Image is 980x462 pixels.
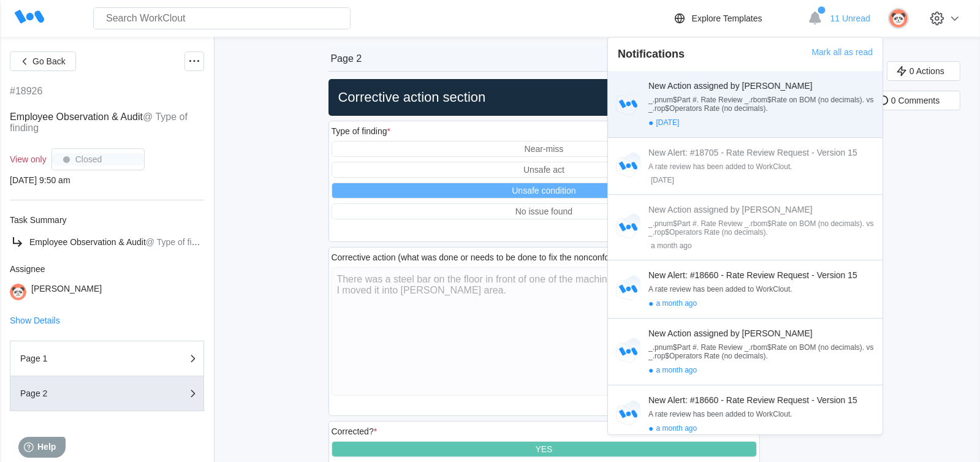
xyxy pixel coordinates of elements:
[10,284,26,300] img: panda.png
[613,274,644,305] img: generic-notification-icon.png
[608,195,883,260] a: New Action assigned by [PERSON_NAME]_.pnum$Part #. Rate Review _.rbom$Rate on BOM (no decimals). ...
[648,118,878,127] div: [DATE]
[811,47,873,71] div: Mark all as read
[648,343,878,360] div: _.pnum$Part #. Rate Review _.rbom$Rate on BOM (no decimals). vs _.rop$Operators Rate (no decimals).
[648,270,878,280] div: New Alert: #18660 - Rate Review Request - Version 15
[10,51,76,71] button: Go Back
[146,237,213,247] mark: @ Type of finding
[333,89,755,106] h2: Corrective action section
[10,175,204,185] div: [DATE] 9:50 am
[648,148,878,157] div: New Alert: #18705 - Rate Review Request - Version 15
[613,89,644,119] img: generic-notification-icon.png
[10,112,143,122] span: Employee Observation & Audit
[332,126,391,136] div: Type of finding
[648,328,878,338] div: New Action assigned by [PERSON_NAME]
[648,298,878,308] div: a month ago
[32,57,66,66] span: Go Back
[618,47,685,61] h2: Notifications
[10,341,204,376] button: Page 1
[608,319,883,385] a: New Action assigned by [PERSON_NAME]_.pnum$Part #. Rate Review _.rbom$Rate on BOM (no decimals). ...
[868,91,960,110] button: 0 Comments
[93,7,351,29] input: Search WorkClout
[648,423,653,433] div: ●
[887,61,960,81] button: 0 Actions
[648,298,653,308] div: ●
[29,237,146,247] span: Employee Observation & Audit
[20,354,143,363] div: Page 1
[608,385,883,444] a: New Alert: #18660 - Rate Review Request - Version 15A rate review has been added to WorkClout.●a ...
[648,410,878,418] div: A rate review has been added to WorkClout.
[648,395,878,405] div: New Alert: #18660 - Rate Review Request - Version 15
[10,154,47,164] div: View only
[608,138,883,195] a: New Alert: #18705 - Rate Review Request - Version 15A rate review has been added to WorkClout.[DATE]
[672,11,802,26] a: Explore Templates
[648,241,878,250] div: a month ago
[512,186,575,195] div: Unsafe condition
[648,219,878,237] div: _.pnum$Part #. Rate Review _.rbom$Rate on BOM (no decimals). vs _.rop$Operators Rate (no decimals).
[515,206,572,216] div: No issue found
[648,176,878,184] div: [DATE]
[613,336,644,367] img: generic-notification-icon.png
[648,81,878,91] div: New Action assigned by [PERSON_NAME]
[10,316,60,325] button: Show Details
[608,71,883,138] a: New Action assigned by [PERSON_NAME]_.pnum$Part #. Rate Review _.rbom$Rate on BOM (no decimals). ...
[830,13,870,23] span: 11 Unread
[648,205,878,214] div: New Action assigned by [PERSON_NAME]
[613,151,644,181] img: generic-notification-icon.png
[891,96,940,105] span: 0 Comments
[332,267,757,396] textarea: There was a steel bar on the floor in front of one of the machines posing a trip hazard. I moved ...
[332,426,378,436] div: Corrected?
[692,13,762,23] div: Explore Templates
[10,376,204,411] button: Page 2
[648,423,878,433] div: a month ago
[10,86,42,97] div: #18926
[20,389,143,398] div: Page 2
[888,8,909,29] img: panda.png
[331,53,362,64] div: Page 2
[31,284,102,300] div: [PERSON_NAME]
[613,399,644,430] img: generic-notification-icon.png
[525,144,564,154] div: Near-miss
[648,285,878,293] div: A rate review has been added to WorkClout.
[648,365,653,375] div: ●
[332,252,673,262] div: Corrective action (what was done or needs to be done to fix the nonconformance found?)
[10,112,188,133] mark: @ Type of finding
[648,118,653,127] div: ●
[523,165,564,175] div: Unsafe act
[648,365,878,375] div: a month ago
[648,162,878,171] div: A rate review has been added to WorkClout.
[10,235,204,249] a: Employee Observation & Audit@ Type of finding
[608,260,883,319] a: New Alert: #18660 - Rate Review Request - Version 15A rate review has been added to WorkClout.●a ...
[613,212,644,243] img: generic-notification-icon.png
[535,444,552,454] div: YES
[910,67,944,75] span: 0 Actions
[648,96,878,113] div: _.pnum$Part #. Rate Review _.rbom$Rate on BOM (no decimals). vs _.rop$Operators Rate (no decimals).
[10,264,204,274] div: Assignee
[10,215,204,225] div: Task Summary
